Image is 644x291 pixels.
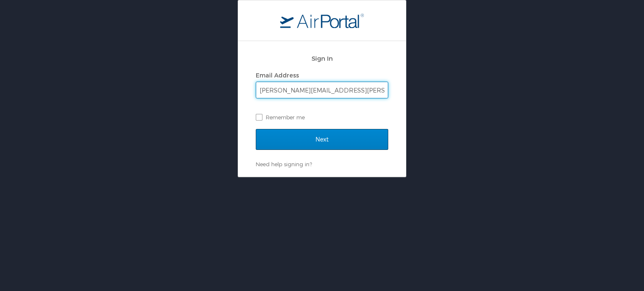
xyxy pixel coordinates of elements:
label: Remember me [256,111,388,124]
img: logo [280,13,364,28]
h2: Sign In [256,54,388,63]
a: Need help signing in? [256,161,312,167]
input: Next [256,129,388,150]
label: Email Address [256,72,299,79]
